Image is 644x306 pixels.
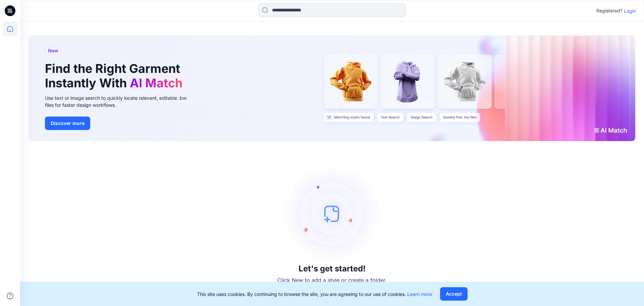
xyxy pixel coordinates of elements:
p: Registered? [596,7,623,15]
span: AI Match [130,76,182,90]
button: Discover more [45,117,90,130]
button: Accept [440,287,468,301]
p: This site uses cookies. By continuing to browse the site, you are agreeing to our use of cookies. [197,291,432,298]
img: empty-state-image.svg [282,163,382,264]
div: Use text or image search to quickly locate relevant, editable .bw files for faster design workflows. [45,94,196,108]
h3: Let's get started! [299,264,366,273]
span: New [48,47,58,55]
p: Login [624,7,636,14]
h1: Find the Right Garment Instantly With [45,61,186,90]
p: Click New to add a style or create a folder. [277,276,387,284]
a: Learn more [407,291,432,297]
